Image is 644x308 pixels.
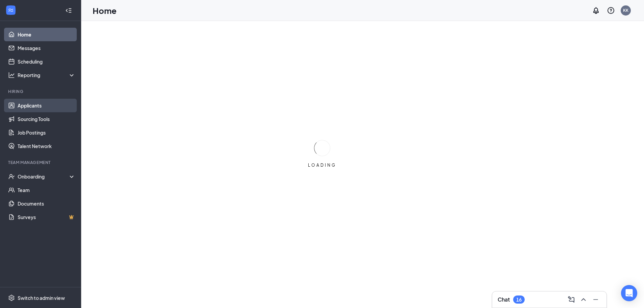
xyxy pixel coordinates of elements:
[8,294,15,301] svg: Settings
[607,6,615,15] svg: QuestionInfo
[579,295,588,304] svg: ChevronUp
[8,72,15,78] svg: Analysis
[18,28,75,41] a: Home
[18,112,75,126] a: Sourcing Tools
[8,160,74,165] div: Team Management
[592,295,600,304] svg: Minimize
[18,99,75,112] a: Applicants
[621,285,637,301] div: Open Intercom Messenger
[18,126,75,139] a: Job Postings
[93,5,117,16] h1: Home
[18,294,65,301] div: Switch to admin view
[18,41,75,55] a: Messages
[305,162,339,168] div: LOADING
[623,7,628,13] div: KK
[498,296,510,303] h3: Chat
[516,297,522,303] div: 16
[18,139,75,153] a: Talent Network
[18,55,75,68] a: Scheduling
[65,7,72,14] svg: Collapse
[18,210,75,224] a: SurveysCrown
[8,173,15,180] svg: UserCheck
[592,6,600,15] svg: Notifications
[7,7,14,14] svg: WorkstreamLogo
[566,294,577,305] button: ComposeMessage
[18,72,76,78] div: Reporting
[578,294,589,305] button: ChevronUp
[18,183,75,197] a: Team
[18,173,70,180] div: Onboarding
[590,294,601,305] button: Minimize
[8,89,74,94] div: Hiring
[567,295,575,304] svg: ComposeMessage
[18,197,75,210] a: Documents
